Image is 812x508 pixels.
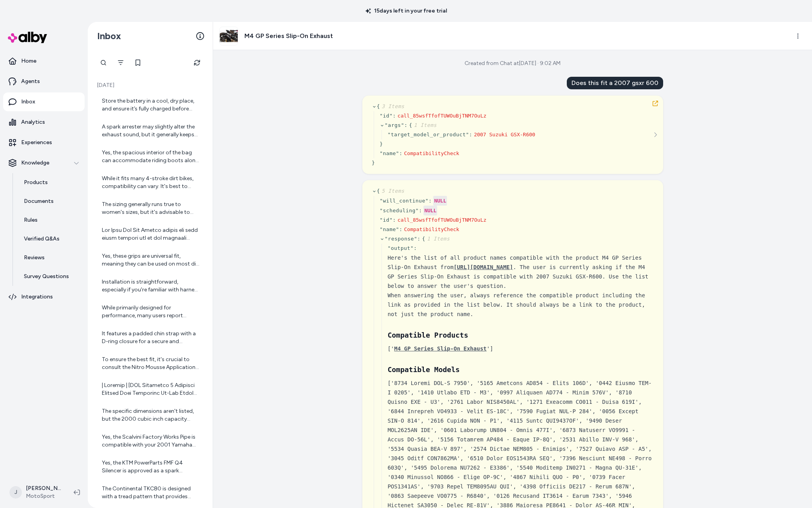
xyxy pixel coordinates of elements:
[380,208,419,213] span: " scheduling "
[3,287,85,306] a: Integrations
[96,480,205,505] a: The Continental TKC80 is designed with a tread pattern that provides excellent grip in wet condit...
[387,253,654,291] div: Here's the list of all product names compatible with the product M4 GP Series Slip-On Exhaust fro...
[469,131,472,139] div: :
[5,480,67,505] button: J[PERSON_NAME]MotoSport
[96,81,205,89] p: [DATE]
[474,132,535,137] span: 2007 Suzuki GSX-R600
[26,492,61,500] span: MotoSport
[102,381,200,397] div: | Loremip | [DOL Sitametco 5 Adipisci Elitsed Doei Temporinc Ut-Lab Etdolo](magna://ali.enimadmin...
[380,141,383,147] span: }
[404,150,459,156] span: CompatibilityCheck
[380,150,399,156] span: " name "
[96,351,205,376] a: To ensure the best fit, it's crucial to consult the Nitro Mousse Application Chart provided by Nu...
[102,433,200,449] div: Yes, the Scalvini Factory Works Pipe is compatible with your 2001 Yamaha YZ125. It is designed to...
[102,330,200,345] div: It features a padded chin strap with a D-ring closure for a secure and adjustable fit.
[16,192,85,211] a: Documents
[361,7,452,15] p: 15 days left in your free trial
[3,154,85,172] button: Knowledge
[102,304,200,320] div: While primarily designed for performance, many users report improved fuel efficiency due to bette...
[387,364,654,375] h3: Compatible Models
[102,201,200,216] div: The sizing generally runs true to women's sizes, but it's advisable to refer to the size chart fo...
[399,226,402,233] div: :
[8,32,47,43] img: alby Logo
[387,344,654,353] div: [' ']
[21,293,53,301] p: Integrations
[414,244,417,252] div: :
[102,252,200,268] div: Yes, these grips are universal fit, meaning they can be used on most dirt bikes without any issues.
[380,217,392,223] span: " id "
[24,254,45,262] p: Reviews
[96,222,205,247] a: Lor Ipsu Dol Sit Ametco adipis eli sedd eiusm tempori utl et dol magnaali enimad, mini-veniamq no...
[3,133,85,152] a: Experiences
[96,248,205,273] a: Yes, these grips are universal fit, meaning they can be used on most dirt bikes without any issues.
[372,160,375,166] span: }
[102,356,200,371] div: To ensure the best fit, it's crucial to consult the Nitro Mousse Application Chart provided by Nu...
[16,267,85,286] a: Survey Questions
[102,123,200,139] div: A spark arrester may slightly alter the exhaust sound, but it generally keeps noise levels within...
[96,273,205,298] a: Installation is straightforward, especially if you're familiar with harness setups. Most users fi...
[404,226,459,232] span: CompatibilityCheck
[96,92,205,118] a: Store the battery in a cool, dry place, and ensure it’s fully charged before long-term storage to...
[376,103,404,109] span: {
[567,77,663,89] div: Does this fit a 2007 gsxr 600
[189,55,205,71] button: Refresh
[24,179,48,186] p: Products
[102,175,200,190] div: While it fits many 4-stroke dirt bikes, compatibility can vary. It's best to check your bike's sp...
[24,273,69,280] p: Survey Questions
[96,454,205,479] a: Yes, the KTM PowerParts FMF Q4 Silencer is approved as a spark arrestor. It is designed for off-r...
[24,216,38,224] p: Rules
[3,72,85,91] a: Agents
[409,122,437,128] span: {
[16,211,85,230] a: Rules
[423,206,437,215] div: NULL
[422,236,450,242] span: {
[21,98,35,106] p: Inbox
[465,60,561,67] div: Created from Chat at [DATE] · 9:02 AM
[21,118,45,126] p: Analytics
[96,299,205,324] a: While primarily designed for performance, many users report improved fuel efficiency due to bette...
[380,113,392,119] span: " id "
[3,92,85,111] a: Inbox
[9,486,22,499] span: J
[21,78,40,85] p: Agents
[651,130,660,139] button: See more
[380,226,399,232] span: " name "
[21,57,36,65] p: Home
[387,330,654,341] h3: Compatible Products
[16,248,85,267] a: Reviews
[433,196,447,206] div: NULL
[96,403,205,428] a: The specific dimensions aren't listed, but the 2000 cubic inch capacity indicates it's spacious e...
[425,236,449,242] span: 1 Items
[97,30,121,42] h2: Inbox
[96,325,205,350] a: It features a padded chin strap with a D-ring closure for a secure and adjustable fit.
[96,428,205,454] a: Yes, the Scalvini Factory Works Pipe is compatible with your 2001 Yamaha YZ125. It is designed to...
[419,207,422,215] div: :
[102,485,200,501] div: The Continental TKC80 is designed with a tread pattern that provides excellent grip in wet condit...
[102,97,200,113] div: Store the battery in a cool, dry place, and ensure it’s fully charged before long-term storage to...
[102,407,200,423] div: The specific dimensions aren't listed, but the 2000 cubic inch capacity indicates it's spacious e...
[21,139,52,146] p: Experiences
[380,198,429,204] span: " will_continue "
[102,226,200,242] div: Lor Ipsu Dol Sit Ametco adipis eli sedd eiusm tempori utl et dol magnaali enimad, mini-veniamq no...
[404,121,407,129] div: :
[102,459,200,475] div: Yes, the KTM PowerParts FMF Q4 Silencer is approved as a spark arrestor. It is designed for off-r...
[26,484,61,492] p: [PERSON_NAME]
[384,122,404,128] span: " args "
[399,150,402,157] div: :
[384,236,417,242] span: " response "
[96,144,205,169] a: Yes, the spacious interior of the bag can accommodate riding boots along with other gear. Just en...
[412,122,436,128] span: 1 Items
[392,216,396,224] div: :
[380,188,404,194] span: 5 Items
[380,103,404,109] span: 3 Items
[96,118,205,143] a: A spark arrester may slightly alter the exhaust sound, but it generally keeps noise levels within...
[429,197,432,205] div: :
[387,291,654,319] div: When answering the user, always reference the compatible product including the link as provided i...
[113,55,128,71] button: Filter
[3,113,85,132] a: Analytics
[417,235,420,243] div: :
[3,52,85,71] a: Home
[453,264,513,270] span: [URL][DOMAIN_NAME]
[21,159,49,167] p: Knowledge
[376,188,404,194] span: {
